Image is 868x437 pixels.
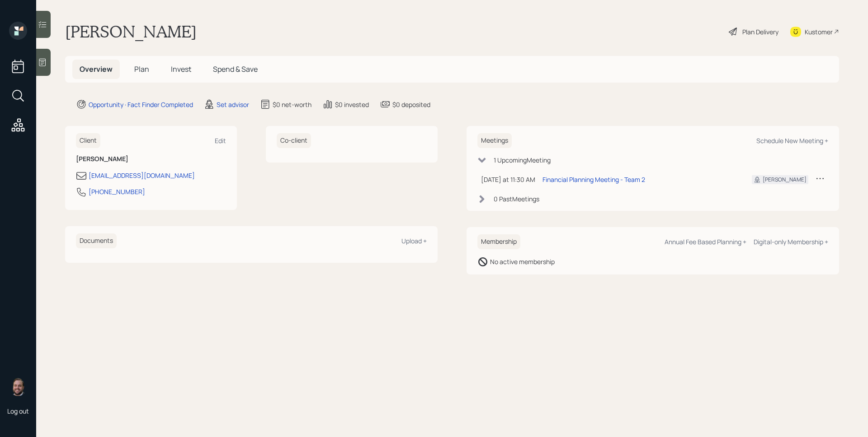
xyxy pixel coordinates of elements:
div: Set advisor [217,100,249,109]
img: james-distasi-headshot.png [9,378,27,396]
div: Annual Fee Based Planning + [665,237,746,246]
span: Plan [134,64,149,74]
span: Overview [80,64,113,74]
div: Digital-only Membership + [754,237,828,246]
div: [DATE] at 11:30 AM [481,175,535,184]
h6: Documents [76,233,117,248]
h6: Meetings [477,133,512,148]
h6: Client [76,133,100,148]
div: [PHONE_NUMBER] [89,187,145,196]
h1: [PERSON_NAME] [65,22,197,42]
h6: Co-client [277,133,311,148]
div: No active membership [490,257,555,266]
div: 0 Past Meeting s [494,194,539,204]
h6: Membership [477,234,520,249]
div: Edit [215,136,226,145]
div: $0 net-worth [273,100,311,109]
div: Log out [7,407,29,415]
div: Upload + [401,237,427,245]
div: Plan Delivery [742,27,778,37]
div: [PERSON_NAME] [763,176,807,184]
div: $0 deposited [392,100,430,109]
div: 1 Upcoming Meeting [494,155,551,165]
h6: [PERSON_NAME] [76,155,226,163]
div: Opportunity · Fact Finder Completed [89,100,193,109]
div: Financial Planning Meeting - Team 2 [542,175,645,184]
div: Kustomer [805,27,833,37]
span: Spend & Save [213,64,258,74]
span: Invest [171,64,191,74]
div: $0 invested [335,100,369,109]
div: [EMAIL_ADDRESS][DOMAIN_NAME] [89,171,195,180]
div: Schedule New Meeting + [756,136,828,145]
